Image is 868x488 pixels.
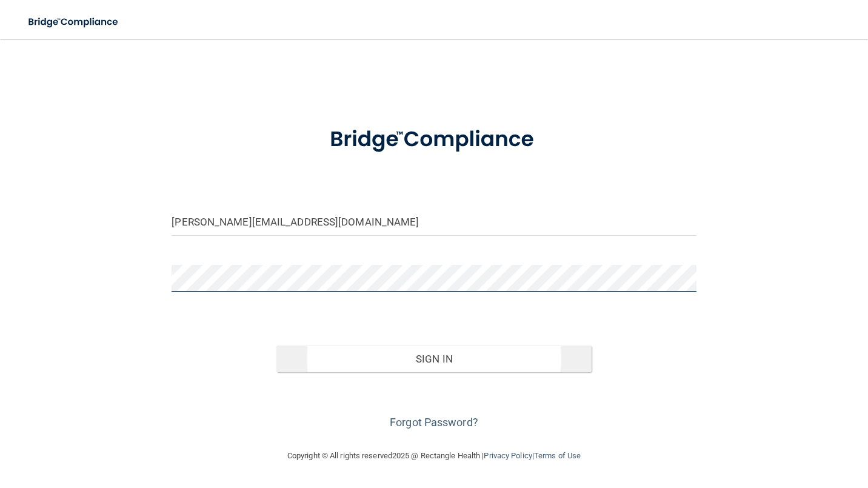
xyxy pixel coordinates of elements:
[484,451,532,460] a: Privacy Policy
[390,416,478,429] a: Forgot Password?
[276,346,591,372] button: Sign In
[213,436,655,475] div: Copyright © All rights reserved 2025 @ Rectangle Health | |
[307,112,561,168] img: bridge_compliance_login_screen.278c3ca4.svg
[534,451,581,460] a: Terms of Use
[172,209,696,236] input: Email
[18,10,130,35] img: bridge_compliance_login_screen.278c3ca4.svg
